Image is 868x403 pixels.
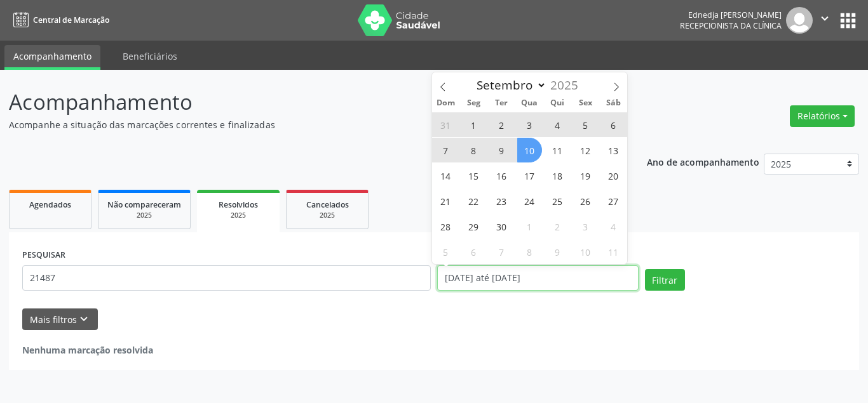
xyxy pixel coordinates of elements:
div: 2025 [295,211,359,220]
span: Outubro 4, 2025 [601,214,626,239]
span: Setembro 11, 2025 [545,138,570,162]
span: Setembro 14, 2025 [433,163,458,188]
span: Setembro 30, 2025 [489,214,514,239]
div: 2025 [206,211,271,220]
p: Acompanhamento [9,86,604,118]
span: Setembro 29, 2025 [461,214,486,239]
button: Mais filtroskeyboard_arrow_down [22,308,98,331]
span: Qui [543,99,571,107]
span: Outubro 11, 2025 [601,239,626,264]
span: Seg [459,99,487,107]
a: Beneficiários [114,45,186,67]
span: Setembro 21, 2025 [433,188,458,213]
span: Setembro 15, 2025 [461,163,486,188]
span: Setembro 6, 2025 [601,112,626,137]
span: Setembro 22, 2025 [461,188,486,213]
span: Setembro 2, 2025 [489,112,514,137]
span: Setembro 27, 2025 [601,188,626,213]
span: Setembro 16, 2025 [489,163,514,188]
span: Setembro 20, 2025 [601,163,626,188]
span: Não compareceram [107,199,181,210]
img: img [786,7,813,34]
span: Resolvidos [219,199,258,210]
p: Acompanhe a situação das marcações correntes e finalizadas [9,118,604,131]
select: Month [471,76,547,94]
span: Setembro 26, 2025 [573,188,598,213]
span: Setembro 1, 2025 [461,112,486,137]
span: Outubro 7, 2025 [489,239,514,264]
span: Outubro 10, 2025 [573,239,598,264]
span: Setembro 3, 2025 [517,112,542,137]
span: Outubro 2, 2025 [545,214,570,239]
div: Ednedja [PERSON_NAME] [680,10,782,20]
span: Setembro 13, 2025 [601,138,626,162]
span: Sex [571,99,599,107]
span: Setembro 10, 2025 [517,138,542,162]
span: Setembro 23, 2025 [489,188,514,213]
span: Setembro 9, 2025 [489,138,514,162]
input: Selecione um intervalo [437,265,639,291]
span: Outubro 9, 2025 [545,239,570,264]
span: Sáb [599,99,627,107]
button: Relatórios [790,105,855,127]
span: Setembro 8, 2025 [461,138,486,162]
span: Setembro 25, 2025 [545,188,570,213]
label: PESQUISAR [22,246,65,265]
span: Setembro 17, 2025 [517,163,542,188]
span: Setembro 18, 2025 [545,163,570,188]
span: Central de Marcação [33,15,109,25]
span: Qua [515,99,543,107]
i: keyboard_arrow_down [77,312,91,326]
span: Setembro 24, 2025 [517,188,542,213]
div: 2025 [107,211,181,220]
span: Setembro 5, 2025 [573,112,598,137]
span: Ter [487,99,515,107]
span: Outubro 3, 2025 [573,214,598,239]
span: Cancelados [306,199,349,210]
span: Dom [432,99,460,107]
span: Outubro 5, 2025 [433,239,458,264]
span: Setembro 28, 2025 [433,214,458,239]
span: Outubro 6, 2025 [461,239,486,264]
strong: Nenhuma marcação resolvida [22,344,153,356]
button: apps [837,10,859,32]
button:  [813,7,837,34]
input: Nome, código do beneficiário ou CPF [22,265,431,291]
span: Setembro 12, 2025 [573,138,598,162]
a: Central de Marcação [9,10,109,30]
span: Setembro 7, 2025 [433,138,458,162]
span: Outubro 1, 2025 [517,214,542,239]
span: Outubro 8, 2025 [517,239,542,264]
span: Agosto 31, 2025 [433,112,458,137]
span: Agendados [29,199,71,210]
p: Ano de acompanhamento [647,154,759,169]
a: Acompanhamento [4,45,100,70]
i:  [818,11,832,25]
span: Recepcionista da clínica [680,20,782,31]
button: Filtrar [645,269,685,291]
span: Setembro 19, 2025 [573,163,598,188]
span: Setembro 4, 2025 [545,112,570,137]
